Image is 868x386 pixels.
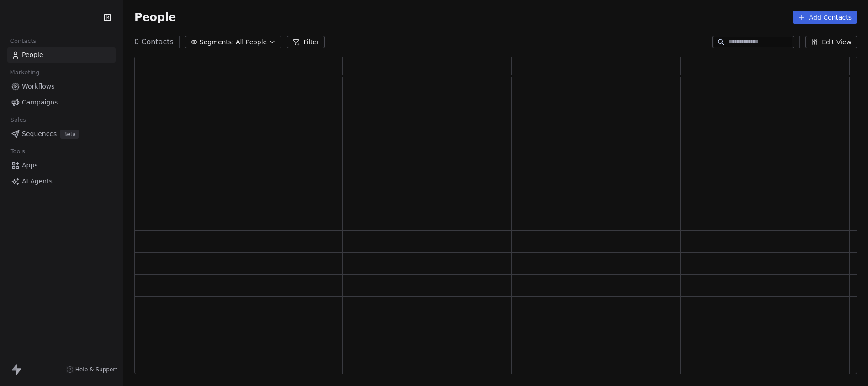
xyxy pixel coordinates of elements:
span: Sales [6,113,30,127]
span: Campaigns [22,98,58,107]
span: Apps [22,161,38,170]
span: Workflows [22,82,55,91]
button: Add Contacts [793,11,857,24]
span: AI Agents [22,177,53,186]
button: Filter [287,36,325,48]
span: Segments: [200,37,234,47]
span: All People [236,37,267,47]
span: Marketing [6,66,43,79]
span: People [134,10,176,24]
a: Apps [7,158,116,173]
a: Help & Support [66,366,117,373]
a: People [7,47,116,63]
span: Beta [60,130,79,139]
a: AI Agents [7,174,116,189]
a: SequencesBeta [7,126,116,141]
a: Workflows [7,79,116,94]
a: Campaigns [7,95,116,110]
span: Contacts [6,34,40,48]
span: People [22,50,43,60]
span: Tools [6,145,29,158]
span: Sequences [22,129,57,139]
span: Help & Support [75,366,117,373]
span: 0 Contacts [134,37,174,47]
button: Edit View [805,36,857,48]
